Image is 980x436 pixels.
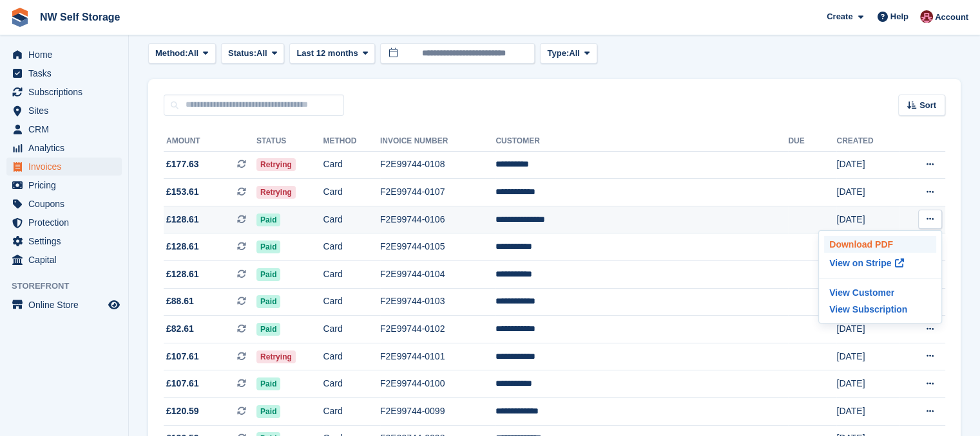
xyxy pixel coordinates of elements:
span: Coupons [28,195,106,213]
span: Account [935,11,968,24]
span: Home [28,46,106,64]
td: [DATE] [836,179,899,206]
a: Download PDF [824,236,936,253]
td: Card [323,261,380,289]
td: F2E99744-0105 [380,233,495,261]
span: Type: [547,47,569,60]
span: Paid [256,405,280,418]
button: Method: All [148,43,216,64]
td: F2E99744-0102 [380,316,495,343]
td: Card [323,151,380,179]
span: Paid [256,323,280,336]
span: Last 12 months [296,47,358,60]
td: Card [323,206,380,233]
th: Method [323,131,380,152]
span: £107.61 [166,350,199,363]
td: [DATE] [836,316,899,343]
span: Online Store [28,296,106,314]
td: F2E99744-0106 [380,206,495,233]
td: Card [323,398,380,426]
a: menu [6,102,122,120]
td: F2E99744-0100 [380,370,495,398]
a: menu [6,83,122,101]
a: menu [6,120,122,138]
a: menu [6,139,122,157]
button: Status: All [221,43,284,64]
td: Card [323,179,380,206]
a: menu [6,296,122,314]
th: Created [836,131,899,152]
span: Sort [919,99,936,112]
span: £128.61 [166,213,199,226]
td: F2E99744-0101 [380,343,495,370]
span: £120.59 [166,404,199,418]
a: Preview store [106,297,122,313]
td: F2E99744-0104 [380,261,495,289]
span: £107.61 [166,377,199,390]
span: Capital [28,251,106,269]
td: Card [323,343,380,370]
span: Paid [256,377,280,390]
td: F2E99744-0108 [380,151,495,179]
span: Invoices [28,158,106,176]
a: menu [6,232,122,250]
img: stora-icon-8386f47178a22dfd0bd8f6a31ec36ba5ce8667c1dd55bd0f319d3a0aa187defe.svg [10,8,30,27]
span: Paid [256,213,280,226]
td: F2E99744-0107 [380,179,495,206]
span: Retrying [256,186,296,199]
span: All [188,47,199,60]
span: Paid [256,268,280,281]
th: Customer [495,131,788,152]
span: Retrying [256,350,296,363]
span: Help [890,10,908,23]
span: £82.61 [166,322,194,336]
th: Invoice Number [380,131,495,152]
span: £128.61 [166,268,199,281]
a: menu [6,158,122,176]
span: Analytics [28,139,106,157]
span: Retrying [256,158,296,171]
td: [DATE] [836,370,899,398]
span: Tasks [28,64,106,82]
span: £88.61 [166,295,194,308]
td: [DATE] [836,398,899,426]
span: Paid [256,241,280,253]
a: View Customer [824,284,936,301]
td: Card [323,370,380,398]
span: Status: [228,47,256,60]
span: £153.61 [166,185,199,199]
span: Pricing [28,176,106,194]
span: Create [827,10,852,23]
td: [DATE] [836,206,899,233]
a: menu [6,46,122,64]
button: Last 12 months [289,43,375,64]
a: menu [6,176,122,194]
a: menu [6,251,122,269]
a: menu [6,64,122,82]
a: View Subscription [824,301,936,318]
td: [DATE] [836,343,899,370]
td: Card [323,288,380,316]
span: Settings [28,232,106,250]
th: Due [788,131,836,152]
th: Status [256,131,323,152]
a: NW Self Storage [35,6,125,28]
td: Card [323,316,380,343]
span: All [569,47,580,60]
span: Protection [28,213,106,232]
a: View on Stripe [824,253,936,273]
span: Storefront [12,280,128,293]
span: Sites [28,102,106,120]
td: [DATE] [836,151,899,179]
span: Method: [155,47,188,60]
td: F2E99744-0099 [380,398,495,426]
a: menu [6,195,122,213]
button: Type: All [540,43,597,64]
span: Subscriptions [28,83,106,101]
span: All [256,47,267,60]
td: F2E99744-0103 [380,288,495,316]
